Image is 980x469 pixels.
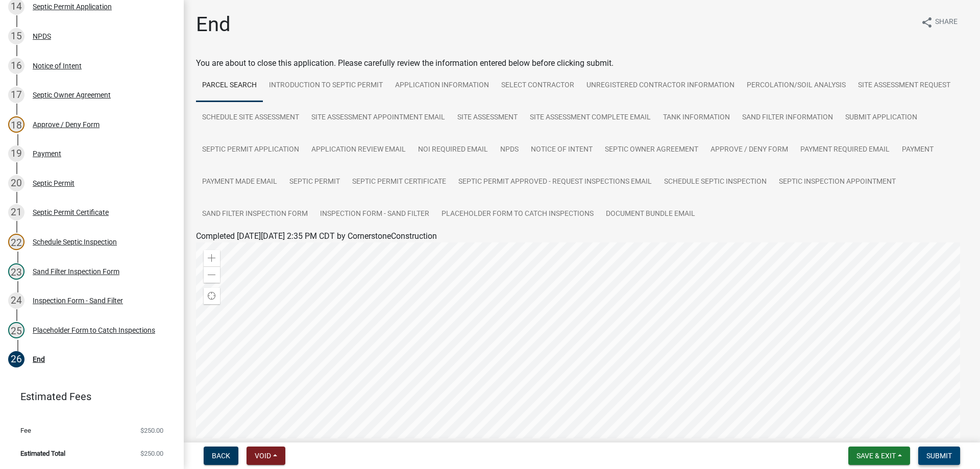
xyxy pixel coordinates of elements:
a: NOI Required Email [412,134,494,166]
a: Site Assessment Complete Email [524,102,657,134]
div: End [33,356,45,363]
a: Introduction to Septic Permit [263,69,389,102]
span: Completed [DATE][DATE] 2:35 PM CDT by CornerstoneConstruction [196,231,437,241]
div: Septic Permit Application [33,3,112,10]
a: Schedule Site Assessment [196,102,305,134]
div: 17 [8,87,24,103]
div: 22 [8,234,24,250]
i: share [921,16,933,29]
span: $250.00 [140,450,163,457]
a: Submit Application [839,102,923,134]
a: Schedule Septic Inspection [658,166,773,199]
div: Find my location [204,288,220,304]
a: Septic Permit Approved - Request Inspections Email [452,166,658,199]
div: 18 [8,116,24,133]
div: Approve / Deny Form [33,121,100,128]
a: Sand Filter Information [736,102,839,134]
a: Site Assessment Appointment Email [305,102,451,134]
div: Zoom in [204,250,220,266]
a: Parcel search [196,69,263,102]
a: Septic Permit [283,166,346,199]
span: Void [255,452,271,460]
a: Unregistered Contractor Information [580,69,741,102]
span: Share [935,16,958,29]
span: Fee [20,427,31,434]
div: 26 [8,351,24,367]
span: Submit [926,452,952,460]
div: 15 [8,28,24,44]
a: Sand Filter Inspection Form [196,198,314,231]
h1: End [196,12,231,37]
div: 19 [8,145,24,162]
button: Void [247,447,285,465]
div: 25 [8,322,24,338]
a: Approve / Deny Form [704,134,794,166]
a: Septic Owner Agreement [599,134,704,166]
a: Notice of Intent [525,134,599,166]
a: Application Information [389,69,495,102]
div: 20 [8,175,24,191]
a: Document Bundle Email [600,198,701,231]
div: 23 [8,263,24,280]
a: Percolation/Soil Analysis [741,69,852,102]
div: Payment [33,150,61,157]
div: 16 [8,58,24,74]
div: 24 [8,292,24,309]
div: Placeholder Form to Catch Inspections [33,327,155,334]
div: Septic Permit [33,180,75,187]
a: Payment Made Email [196,166,283,199]
button: Submit [918,447,960,465]
div: Septic Permit Certificate [33,209,109,216]
a: Septic Inspection Appointment [773,166,902,199]
div: Sand Filter Inspection Form [33,268,119,275]
span: Estimated Total [20,450,65,457]
a: NPDS [494,134,525,166]
a: Placeholder Form to Catch Inspections [435,198,600,231]
span: $250.00 [140,427,163,434]
a: Tank Information [657,102,736,134]
div: Inspection Form - Sand Filter [33,297,123,304]
button: shareShare [913,12,966,32]
a: Payment Required Email [794,134,896,166]
span: Back [212,452,230,460]
a: Site Assessment Request [852,69,957,102]
div: Schedule Septic Inspection [33,238,117,245]
a: Estimated Fees [8,386,167,407]
span: Save & Exit [856,452,896,460]
a: Application review email [305,134,412,166]
a: Septic Permit Application [196,134,305,166]
a: Site Assessment [451,102,524,134]
div: NPDS [33,33,51,40]
div: Zoom out [204,266,220,283]
div: Septic Owner Agreement [33,91,111,98]
div: 21 [8,204,24,220]
a: Select contractor [495,69,580,102]
a: Septic Permit Certificate [346,166,452,199]
button: Back [204,447,238,465]
a: Inspection Form - Sand Filter [314,198,435,231]
div: Notice of Intent [33,62,82,69]
a: Payment [896,134,940,166]
button: Save & Exit [848,447,910,465]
